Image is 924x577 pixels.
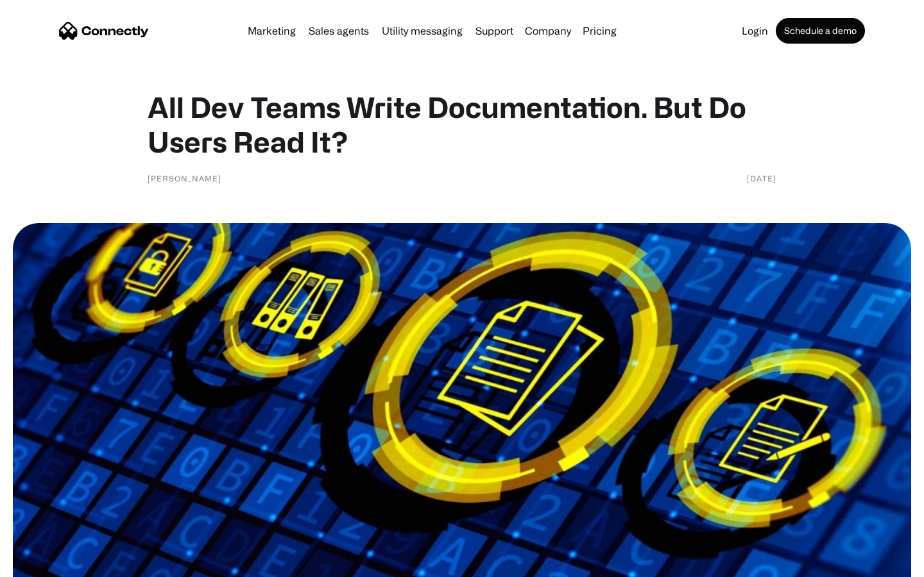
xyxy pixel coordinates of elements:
[470,26,518,36] a: Support
[776,18,865,44] a: Schedule a demo
[26,555,77,573] ul: Language list
[148,172,221,185] div: [PERSON_NAME]
[13,555,77,573] aside: Language selected: English
[521,22,575,40] div: Company
[737,26,773,36] a: Login
[243,26,301,36] a: Marketing
[304,26,374,36] a: Sales agents
[377,26,468,36] a: Utility messaging
[59,21,149,40] a: home
[525,22,571,40] div: Company
[747,172,776,185] div: [DATE]
[148,90,776,159] h1: All Dev Teams Write Documentation. But Do Users Read It?
[577,26,622,36] a: Pricing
